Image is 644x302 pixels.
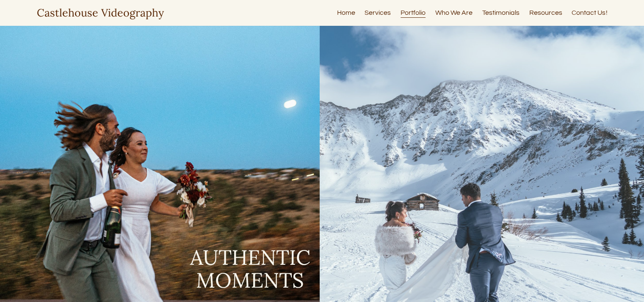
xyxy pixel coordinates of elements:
[337,7,355,19] a: Home
[529,7,562,19] a: Resources
[37,6,164,19] a: Castlehouse Videography
[572,7,607,19] a: Contact Us!
[435,7,473,19] a: Who We Are
[482,7,520,19] a: Testimonials
[365,7,391,19] a: Services
[401,7,426,19] a: Portfolio
[190,244,316,293] span: AUTHENTIC MOMENTS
